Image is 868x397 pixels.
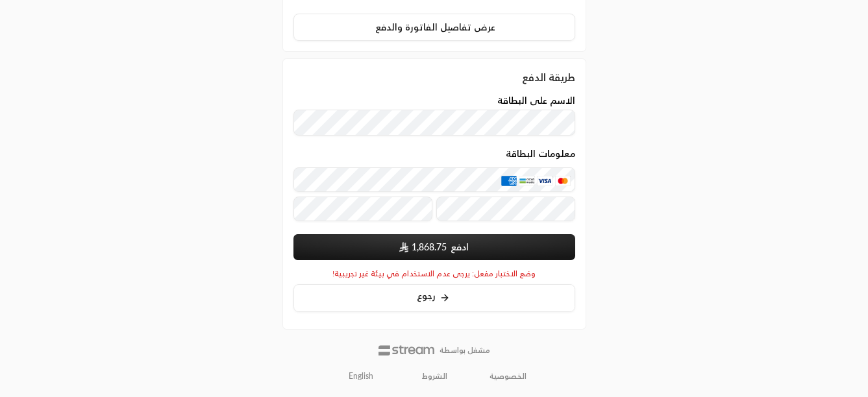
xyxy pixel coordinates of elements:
[436,197,575,221] input: رمز التحقق CVC
[537,175,552,186] img: Visa
[293,284,575,312] button: رجوع
[440,345,490,355] p: مشغل بواسطة
[332,269,536,279] span: وضع الاختبار مفعل: يرجى عدم الاستخدام في بيئة غير تجريبية!
[412,241,447,254] span: 1,868.75
[293,149,575,226] div: معلومات البطاقة
[519,175,534,186] img: MADA
[293,197,432,221] input: تاريخ الانتهاء
[490,371,527,381] a: الخصوصية
[506,149,575,159] legend: معلومات البطاقة
[293,95,575,136] div: الاسم على البطاقة
[399,242,408,252] img: SAR
[293,14,575,41] button: عرض تفاصيل الفاتورة والدفع
[497,95,575,106] label: الاسم على البطاقة
[422,371,447,381] a: الشروط
[501,175,517,186] img: AMEX
[341,366,380,387] a: English
[293,167,575,192] input: بطاقة ائتمانية
[293,69,575,85] div: طريقة الدفع
[293,234,575,260] button: ادفع SAR1,868.75
[555,175,571,186] img: MasterCard
[417,290,436,301] span: رجوع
